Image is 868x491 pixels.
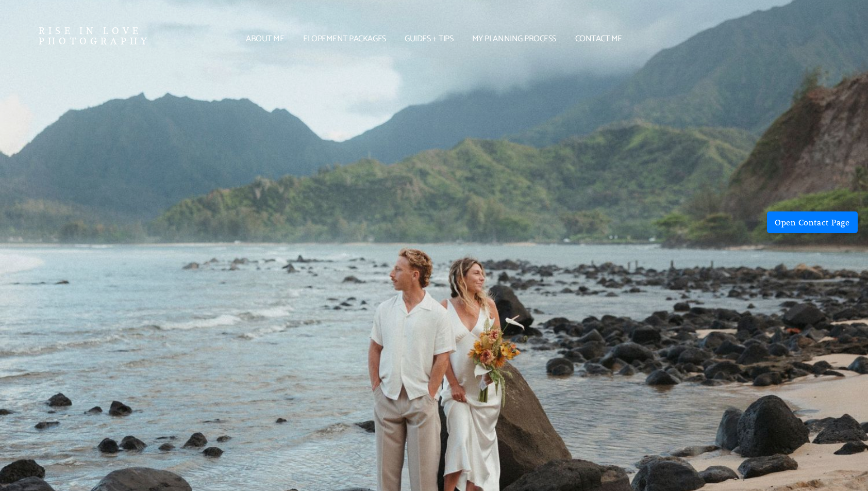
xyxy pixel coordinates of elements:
[296,36,393,42] a: Elopement packages
[39,26,220,46] a: Rise in Love Photography
[465,36,563,42] a: My Planning Process
[239,36,291,42] a: About me
[568,36,629,42] a: Contact me
[398,36,460,42] a: Guides + tips
[767,211,858,233] button: Open Contact Page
